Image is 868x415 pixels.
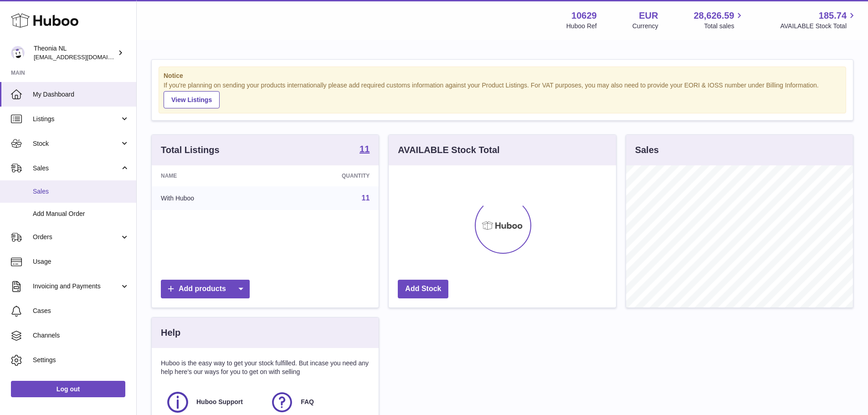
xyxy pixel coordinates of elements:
[164,81,841,108] div: If you're planning on sending your products internationally please add required customs informati...
[33,257,129,266] span: Usage
[301,398,314,406] span: FAQ
[780,10,857,31] a: 185.74 AVAILABLE Stock Total
[571,10,597,22] strong: 10629
[632,22,658,31] div: Currency
[164,91,220,108] a: View Listings
[635,144,659,156] h3: Sales
[272,165,379,186] th: Quantity
[780,22,857,31] span: AVAILABLE Stock Total
[270,390,365,415] a: FAQ
[33,139,120,148] span: Stock
[33,331,129,340] span: Channels
[34,44,116,61] div: Theonia NL
[33,307,129,315] span: Cases
[33,210,129,218] span: Add Manual Order
[693,10,734,22] span: 28,626.59
[33,187,129,196] span: Sales
[165,390,261,415] a: Huboo Support
[164,72,841,80] strong: Notice
[639,10,658,22] strong: EUR
[161,359,370,376] p: Huboo is the easy way to get your stock fulfilled. But incase you need any help here's our ways f...
[693,10,745,31] a: 28,626.59 Total sales
[152,186,272,210] td: With Huboo
[33,233,120,241] span: Orders
[196,398,243,406] span: Huboo Support
[152,165,272,186] th: Name
[11,46,25,60] img: info@wholesomegoods.eu
[34,53,134,61] span: [EMAIL_ADDRESS][DOMAIN_NAME]
[33,356,129,364] span: Settings
[33,90,129,99] span: My Dashboard
[161,327,180,339] h3: Help
[362,194,370,202] a: 11
[161,144,220,156] h3: Total Listings
[33,164,120,173] span: Sales
[360,144,370,154] strong: 11
[398,280,448,298] a: Add Stock
[566,22,597,31] div: Huboo Ref
[398,144,499,156] h3: AVAILABLE Stock Total
[819,10,847,22] span: 185.74
[704,22,745,31] span: Total sales
[161,280,250,298] a: Add products
[11,381,125,397] a: Log out
[33,115,120,123] span: Listings
[360,144,370,155] a: 11
[33,282,120,291] span: Invoicing and Payments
